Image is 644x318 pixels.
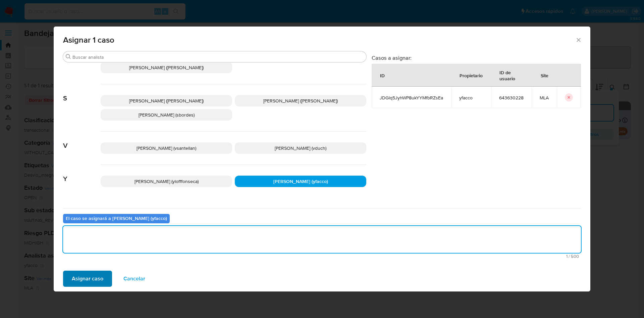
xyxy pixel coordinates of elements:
[101,109,232,121] div: [PERSON_NAME] (sbordes)
[565,93,573,101] button: icon-button
[72,54,364,60] input: Buscar analista
[129,64,204,71] span: [PERSON_NAME] ([PERSON_NAME])
[273,178,328,185] span: [PERSON_NAME] (yfacco)
[101,176,232,187] div: [PERSON_NAME] (ylofffonseca)
[135,178,199,185] span: [PERSON_NAME] (ylofffonseca)
[123,271,145,286] span: Cancelar
[129,97,204,104] span: [PERSON_NAME] ([PERSON_NAME])
[101,95,232,106] div: [PERSON_NAME] ([PERSON_NAME])
[263,97,338,104] span: [PERSON_NAME] ([PERSON_NAME])
[459,95,483,101] span: yfacco
[63,36,575,44] span: Asignar 1 caso
[139,111,195,118] span: [PERSON_NAME] (sbordes)
[66,54,71,59] button: Buscar
[63,165,101,183] span: Y
[65,254,579,259] span: Máximo 500 caracteres
[540,95,549,101] span: MLA
[499,95,524,101] span: 643630228
[63,132,101,150] span: V
[63,84,101,102] span: S
[66,215,167,222] b: El caso se asignará a [PERSON_NAME] (yfacco)
[115,271,154,287] button: Cancelar
[54,27,590,291] div: assign-modal
[101,142,232,154] div: [PERSON_NAME] (vsantellan)
[235,176,366,187] div: [PERSON_NAME] (yfacco)
[372,67,393,83] div: ID
[72,271,103,286] span: Asignar caso
[451,67,491,83] div: Propietario
[575,37,581,43] button: Cerrar ventana
[101,62,232,73] div: [PERSON_NAME] ([PERSON_NAME])
[137,145,196,151] span: [PERSON_NAME] (vsantellan)
[63,271,112,287] button: Asignar caso
[533,67,556,83] div: Site
[372,54,581,61] h3: Casos a asignar:
[380,95,443,101] span: JDGlq5JyhWP8ukYYMfbRZsEa
[235,142,366,154] div: [PERSON_NAME] (vduch)
[491,64,531,86] div: ID de usuario
[235,95,366,106] div: [PERSON_NAME] ([PERSON_NAME])
[275,145,326,151] span: [PERSON_NAME] (vduch)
